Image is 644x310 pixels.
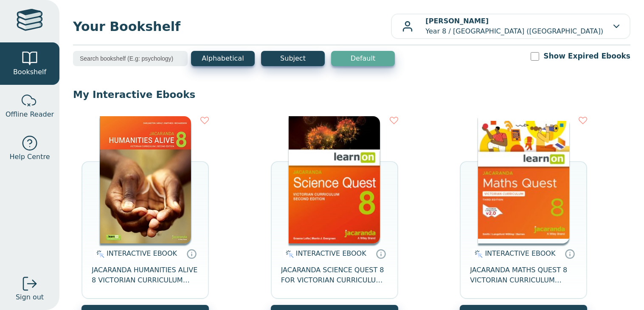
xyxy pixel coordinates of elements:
p: Year 8 / [GEOGRAPHIC_DATA] ([GEOGRAPHIC_DATA]) [425,16,603,36]
span: JACARANDA HUMANITIES ALIVE 8 VICTORIAN CURRICULUM LEARNON EBOOK 2E [92,265,199,285]
input: Search bookshelf (E.g: psychology) [73,51,188,66]
a: Interactive eBooks are accessed online via the publisher’s portal. They contain interactive resou... [376,249,386,259]
span: INTERACTIVE EBOOK [485,249,555,257]
img: interactive.svg [283,249,294,259]
button: Subject [261,51,325,66]
a: Interactive eBooks are accessed online via the publisher’s portal. They contain interactive resou... [565,249,575,259]
button: [PERSON_NAME]Year 8 / [GEOGRAPHIC_DATA] ([GEOGRAPHIC_DATA]) [391,14,630,39]
span: Help Centre [9,152,50,162]
span: Bookshelf [13,67,46,77]
img: interactive.svg [94,249,104,259]
b: [PERSON_NAME] [425,17,489,25]
img: bee2d5d4-7b91-e911-a97e-0272d098c78b.jpg [100,116,191,243]
label: Show Expired Ebooks [543,51,630,61]
img: fffb2005-5288-ea11-a992-0272d098c78b.png [289,116,380,243]
p: My Interactive Ebooks [73,88,630,101]
a: Interactive eBooks are accessed online via the publisher’s portal. They contain interactive resou... [186,249,197,259]
button: Default [331,51,395,66]
span: INTERACTIVE EBOOK [296,249,366,257]
span: INTERACTIVE EBOOK [107,249,177,257]
span: JACARANDA MATHS QUEST 8 VICTORIAN CURRICULUM LEARNON EBOOK 3E [470,265,577,285]
img: c004558a-e884-43ec-b87a-da9408141e80.jpg [478,116,569,243]
span: Offline Reader [6,109,54,120]
span: Sign out [16,292,44,302]
button: Alphabetical [191,51,255,66]
span: Your Bookshelf [73,17,391,36]
img: interactive.svg [472,249,483,259]
span: JACARANDA SCIENCE QUEST 8 FOR VICTORIAN CURRICULUM LEARNON 2E EBOOK [281,265,388,285]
